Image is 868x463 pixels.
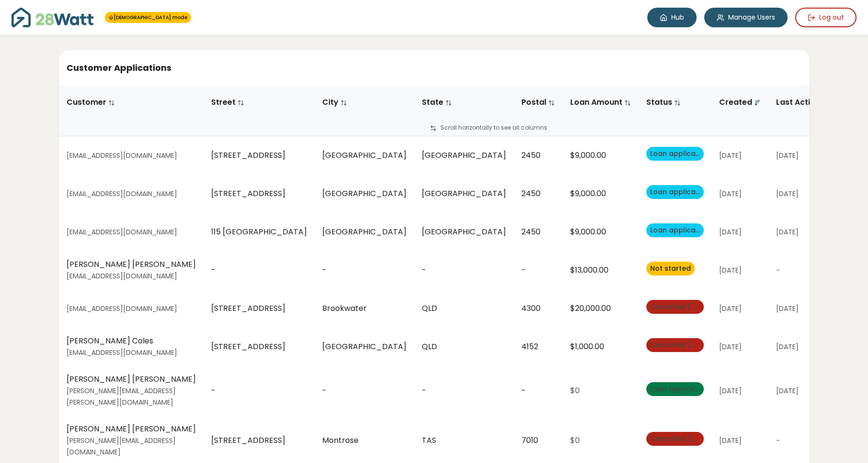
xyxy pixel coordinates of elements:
[719,265,761,276] div: [DATE]
[646,382,704,396] span: Loan approved
[776,342,834,352] div: [DATE]
[211,341,307,353] div: [STREET_ADDRESS]
[776,436,834,446] div: -
[646,97,681,108] span: Status
[646,338,704,352] span: Cancelled / Not approved
[719,151,761,161] div: [DATE]
[776,227,834,237] div: [DATE]
[719,97,761,108] span: Created
[719,227,761,237] div: [DATE]
[67,436,176,457] small: [PERSON_NAME][EMAIL_ADDRESS][DOMAIN_NAME]
[646,185,704,199] span: Loan application started
[211,226,307,238] div: 115 [GEOGRAPHIC_DATA]
[422,385,506,397] div: -
[422,341,506,353] div: QLD
[322,435,406,446] div: Montrose
[521,150,555,161] div: 2450
[211,188,307,199] div: [STREET_ADDRESS]
[719,386,761,396] div: [DATE]
[67,374,196,385] div: [PERSON_NAME] [PERSON_NAME]
[322,303,406,314] div: Brookwater
[422,303,506,314] div: QLD
[521,188,555,199] div: 2450
[67,304,177,313] small: [EMAIL_ADDRESS][DOMAIN_NAME]
[650,340,743,350] span: Cancelled / Not approved
[211,435,307,446] div: [STREET_ADDRESS]
[67,62,802,74] h5: Customer Applications
[322,97,347,108] span: City
[719,436,761,446] div: [DATE]
[211,385,307,397] div: -
[521,385,555,397] div: -
[646,147,704,161] span: Loan application started
[570,226,631,238] div: $9,000.00
[67,386,176,407] small: [PERSON_NAME][EMAIL_ADDRESS][PERSON_NAME][DOMAIN_NAME]
[647,8,697,27] a: Hub
[422,435,506,446] div: TAS
[776,151,834,161] div: [DATE]
[570,150,631,161] div: $9,000.00
[650,302,743,311] span: Cancelled / Not approved
[67,335,196,347] div: [PERSON_NAME] Coles
[322,188,406,199] div: [GEOGRAPHIC_DATA]
[521,303,555,314] div: 4300
[422,150,506,161] div: [GEOGRAPHIC_DATA]
[422,226,506,238] div: [GEOGRAPHIC_DATA]
[704,8,788,27] a: Manage Users
[422,265,506,276] div: -
[570,385,580,396] span: $0
[67,151,177,160] small: [EMAIL_ADDRESS][DOMAIN_NAME]
[521,97,555,108] span: Postal
[776,265,834,276] div: -
[650,225,737,235] span: Loan application started
[211,150,307,161] div: [STREET_ADDRESS]
[11,8,93,27] img: 28Watt
[650,434,743,443] span: Cancelled / Not approved
[422,188,506,199] div: [GEOGRAPHIC_DATA]
[719,304,761,314] div: [DATE]
[776,97,834,108] span: Last Activity
[776,304,834,314] div: [DATE]
[67,259,196,270] div: [PERSON_NAME] [PERSON_NAME]
[795,8,857,27] button: Log out
[322,265,406,276] div: -
[322,341,406,353] div: [GEOGRAPHIC_DATA]
[650,149,737,158] span: Loan application started
[105,12,191,23] span: You're in 28Watt mode - full access to all features!
[570,435,580,446] span: $0
[67,348,177,357] small: [EMAIL_ADDRESS][DOMAIN_NAME]
[646,432,704,446] span: Cancelled / Not approved
[521,265,555,276] div: -
[521,226,555,238] div: 2450
[67,189,177,198] small: [EMAIL_ADDRESS][DOMAIN_NAME]
[719,189,761,199] div: [DATE]
[67,271,177,281] small: [EMAIL_ADDRESS][DOMAIN_NAME]
[67,97,115,108] span: Customer
[570,265,631,276] div: $13,000.00
[322,385,406,397] div: -
[211,303,307,314] div: [STREET_ADDRESS]
[646,223,704,237] span: Loan application started
[650,187,737,197] span: Loan application started
[521,435,555,446] div: 7010
[211,265,307,276] div: -
[211,97,244,108] span: Street
[570,303,631,314] div: $20,000.00
[646,262,695,276] span: Not started
[776,386,834,396] div: [DATE]
[719,342,761,352] div: [DATE]
[67,227,177,237] small: [EMAIL_ADDRESS][DOMAIN_NAME]
[650,384,704,394] span: Loan approved
[776,189,834,199] div: [DATE]
[422,97,452,108] span: State
[521,341,555,353] div: 4152
[109,14,187,21] a: [DEMOGRAPHIC_DATA] mode
[650,264,691,273] span: Not started
[570,97,631,108] span: Loan Amount
[67,423,196,435] div: [PERSON_NAME] [PERSON_NAME]
[322,226,406,238] div: [GEOGRAPHIC_DATA]
[322,150,406,161] div: [GEOGRAPHIC_DATA]
[646,300,704,314] span: Cancelled / Not approved
[570,188,631,199] div: $9,000.00
[570,341,631,353] div: $1,000.00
